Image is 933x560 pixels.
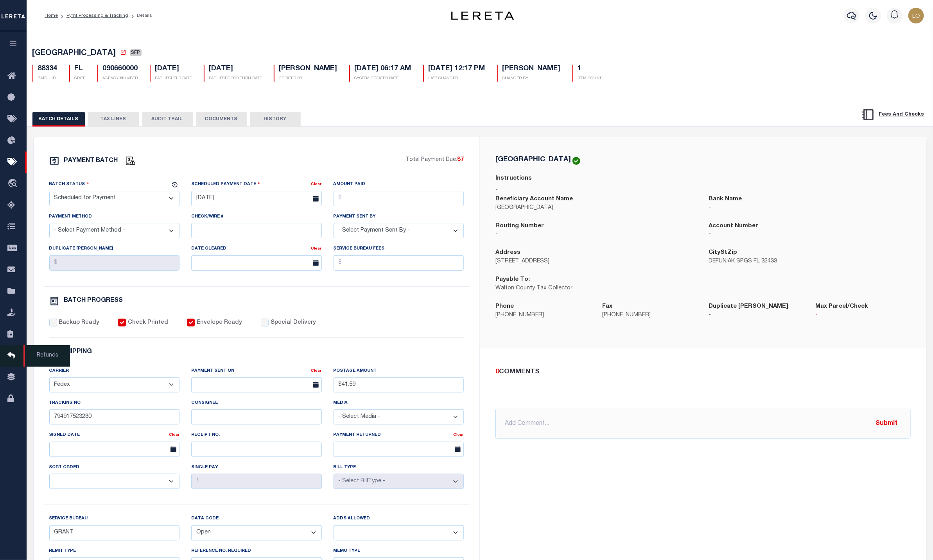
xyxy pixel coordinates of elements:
[49,180,89,188] label: Batch Status
[279,76,337,82] p: CREATED BY
[271,319,316,327] label: Special Delivery
[495,174,532,183] label: Instructions
[495,311,590,320] p: [PHONE_NUMBER]
[334,400,348,407] label: Media
[23,345,70,367] span: Refunds
[142,112,193,127] button: AUDIT TRAIL
[49,255,180,271] input: $
[49,432,80,439] label: Signed Date
[495,302,514,311] label: Phone
[502,76,561,82] p: CHANGED BY
[88,112,139,127] button: TAX LINES
[495,275,530,284] label: Payable To:
[709,311,804,320] p: -
[59,319,99,327] label: Backup Ready
[429,76,485,82] p: LAST CHANGED
[334,377,464,392] input: $
[311,182,322,186] a: Clear
[311,369,322,373] a: Clear
[495,409,911,439] input: Add Comment...
[128,12,152,19] li: Details
[495,230,697,239] p: -
[709,195,742,204] label: Bank Name
[130,49,142,56] span: SFP
[75,76,86,82] p: STATE
[49,464,79,471] label: Sort Order
[334,255,464,271] input: $
[572,157,580,165] img: check-icon-green.svg
[75,65,86,73] h5: FL
[191,368,234,375] label: Payment Sent On
[495,367,908,377] div: COMMENTS
[709,230,911,239] p: -
[334,181,366,188] label: Amount Paid
[709,222,759,231] label: Account Number
[196,112,247,127] button: DOCUMENTS
[602,311,697,320] p: [PHONE_NUMBER]
[495,195,573,204] label: Beneficiary Account Name
[38,65,57,73] h5: 88334
[495,222,544,231] label: Routing Number
[250,112,301,127] button: HISTORY
[908,8,924,23] img: svg+xml;base64,PHN2ZyB4bWxucz0iaHR0cDovL3d3dy53My5vcmcvMjAwMC9zdmciIHBvaW50ZXItZXZlbnRzPSJub25lIi...
[191,548,251,555] label: Reference No. required
[578,76,602,82] p: ITEM COUNT
[169,433,179,437] a: Clear
[191,180,260,188] label: Scheduled Payment Date
[495,204,697,212] p: [GEOGRAPHIC_DATA]
[334,515,370,522] label: Adds Allowed
[334,432,381,439] label: Payment Returned
[191,246,226,252] label: Date Cleared
[871,416,903,432] button: Submit
[191,214,224,220] label: Check/Wire #
[355,76,411,82] p: SYSTEM CREATED DATE
[64,298,123,304] h6: BATCH PROGRESS
[502,65,561,73] h5: [PERSON_NAME]
[128,319,168,327] label: Check Printed
[578,65,602,73] h5: 1
[495,369,499,375] span: 0
[64,158,118,164] h6: PAYMENT BATCH
[197,319,242,327] label: Envelope Ready
[32,112,85,127] button: BATCH DETAILS
[191,400,218,407] label: Consignee
[816,311,911,320] p: -
[334,191,464,206] input: $
[209,76,262,82] p: EARLIEST GOOD THRU DATE
[451,11,514,20] img: logo-dark.svg
[49,548,76,555] label: Remit Type
[191,432,220,439] label: Receipt No.
[495,284,697,293] p: Walton County Tax Collector
[49,214,92,220] label: Payment Method
[103,65,138,73] h5: 090660000
[45,13,58,18] a: Home
[709,248,737,257] label: CityStZip
[103,76,138,82] p: AGENCY NUMBER
[495,257,697,266] p: [STREET_ADDRESS]
[709,204,911,212] p: -
[279,65,337,73] h5: [PERSON_NAME]
[495,186,911,195] p: -
[311,247,322,251] a: Clear
[495,156,571,163] h5: [GEOGRAPHIC_DATA]
[429,65,485,73] h5: [DATE] 12:17 PM
[709,302,789,311] label: Duplicate [PERSON_NAME]
[191,515,219,522] label: Data Code
[155,76,192,82] p: EARLIEST ELD DATE
[38,76,57,82] p: BATCH ID
[66,13,128,18] a: Pymt Processing & Tracking
[32,50,116,57] span: [GEOGRAPHIC_DATA]
[209,65,262,73] h5: [DATE]
[334,368,377,375] label: Postage Amount
[405,156,464,164] p: Total Payment Due:
[191,464,218,471] label: Single Pay
[453,433,464,437] a: Clear
[49,246,113,252] label: Duplicate [PERSON_NAME]
[63,349,92,355] h6: SHIPPING
[858,107,928,123] button: Fees And Checks
[155,65,192,73] h5: [DATE]
[49,515,88,522] label: Service Bureau
[7,179,20,189] i: travel_explore
[334,548,361,555] label: Memo Type
[457,157,464,162] span: $7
